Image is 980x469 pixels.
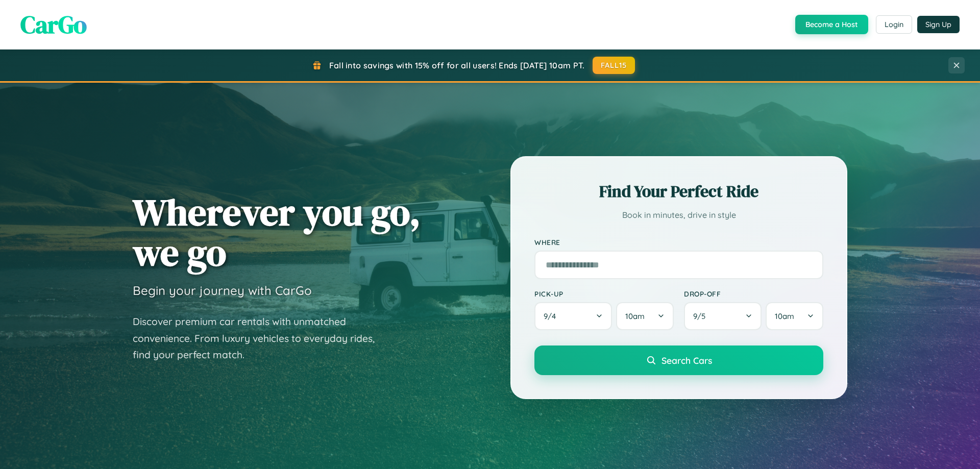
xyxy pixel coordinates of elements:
[133,283,312,298] h3: Begin your journey with CarGo
[534,289,674,298] label: Pick-up
[133,313,388,363] p: Discover premium car rentals with unmatched convenience. From luxury vehicles to everyday rides, ...
[534,238,823,246] label: Where
[917,16,960,33] button: Sign Up
[544,311,561,321] span: 9 / 4
[329,60,585,70] span: Fall into savings with 15% off for all users! Ends [DATE] 10am PT.
[661,355,712,366] span: Search Cars
[534,345,823,375] button: Search Cars
[534,302,612,330] button: 9/4
[693,311,710,321] span: 9 / 5
[684,302,762,330] button: 9/5
[795,15,868,34] button: Become a Host
[133,192,421,273] h1: Wherever you go, we go
[20,8,87,41] span: CarGo
[684,289,823,298] label: Drop-off
[534,180,823,203] h2: Find Your Perfect Ride
[876,15,912,34] button: Login
[593,57,635,74] button: FALL15
[616,302,674,330] button: 10am
[766,302,823,330] button: 10am
[775,311,794,321] span: 10am
[534,208,823,223] p: Book in minutes, drive in style
[625,311,645,321] span: 10am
